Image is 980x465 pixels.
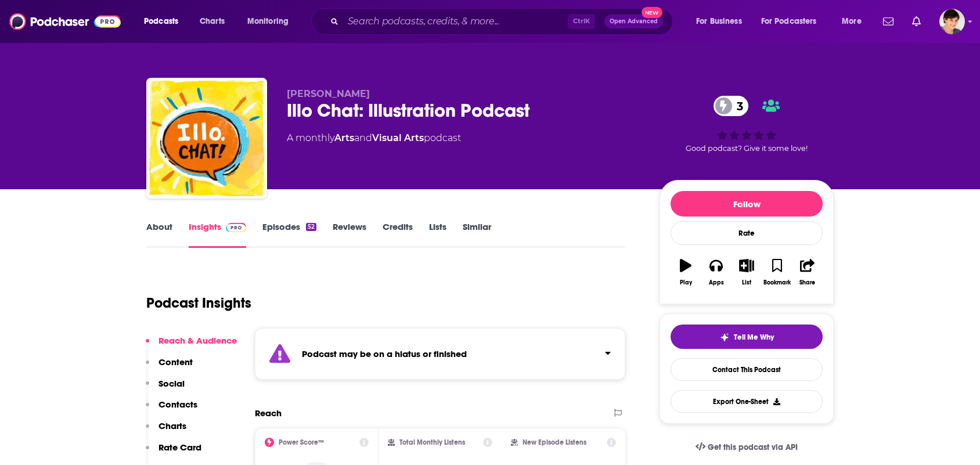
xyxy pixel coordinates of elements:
[939,9,965,34] img: User Profile
[158,335,237,346] p: Reach & Audience
[761,13,817,30] span: For Podcasters
[306,223,316,231] div: 52
[333,221,366,248] a: Reviews
[939,9,965,34] span: Logged in as bethwouldknow
[792,251,823,293] button: Share
[158,399,197,410] p: Contacts
[671,191,823,217] button: Follow
[671,390,823,413] button: Export One-Sheet
[714,96,749,116] a: 3
[262,221,316,248] a: Episodes52
[255,328,625,380] section: Click to expand status details
[696,13,742,30] span: For Business
[158,378,185,389] p: Social
[604,15,663,28] button: Open AdvancedNew
[200,13,225,30] span: Charts
[686,433,807,462] a: Get this podcast via API
[334,132,354,143] a: Arts
[383,221,413,248] a: Credits
[671,358,823,381] a: Contact This Podcast
[302,348,467,359] strong: Podcast may be on a hiatus or finished
[9,10,121,33] img: Podchaser - Follow, Share and Rate Podcasts
[287,131,461,145] div: A monthly podcast
[287,88,370,99] span: [PERSON_NAME]
[463,221,491,248] a: Similar
[709,279,724,286] div: Apps
[907,12,925,31] a: Show notifications dropdown
[158,356,193,367] p: Content
[146,420,186,442] button: Charts
[343,12,568,31] input: Search podcasts, credits, & more...
[144,13,178,30] span: Podcasts
[158,442,201,453] p: Rate Card
[429,221,446,248] a: Lists
[146,294,251,312] h1: Podcast Insights
[842,13,862,30] span: More
[136,12,193,31] button: open menu
[671,325,823,349] button: tell me why sparkleTell Me Why
[763,279,791,286] div: Bookmark
[146,399,197,420] button: Contacts
[226,223,246,232] img: Podchaser Pro
[610,19,658,24] span: Open Advanced
[754,12,834,31] button: open menu
[725,96,749,116] span: 3
[660,88,834,160] div: 3Good podcast? Give it some love!
[146,442,201,463] button: Rate Card
[708,442,798,452] span: Get this podcast via API
[247,13,289,30] span: Monitoring
[688,12,756,31] button: open menu
[568,14,595,29] span: Ctrl K
[732,251,762,293] button: List
[734,333,774,342] span: Tell Me Why
[146,378,185,399] button: Social
[158,420,186,431] p: Charts
[149,80,265,196] img: Illo Chat: Illustration Podcast
[671,221,823,245] div: Rate
[354,132,372,143] span: and
[720,333,729,342] img: tell me why sparkle
[239,12,304,31] button: open menu
[192,12,232,31] a: Charts
[146,356,193,378] button: Content
[939,9,965,34] button: Show profile menu
[671,251,701,293] button: Play
[878,12,898,31] a: Show notifications dropdown
[279,438,324,446] h2: Power Score™
[686,144,808,153] span: Good podcast? Give it some love!
[146,335,237,356] button: Reach & Audience
[189,221,246,248] a: InsightsPodchaser Pro
[762,251,792,293] button: Bookmark
[523,438,586,446] h2: New Episode Listens
[255,408,282,419] h2: Reach
[372,132,424,143] a: Visual Arts
[834,12,876,31] button: open menu
[322,8,684,35] div: Search podcasts, credits, & more...
[399,438,465,446] h2: Total Monthly Listens
[642,7,662,18] span: New
[799,279,815,286] div: Share
[146,221,172,248] a: About
[680,279,692,286] div: Play
[701,251,731,293] button: Apps
[742,279,751,286] div: List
